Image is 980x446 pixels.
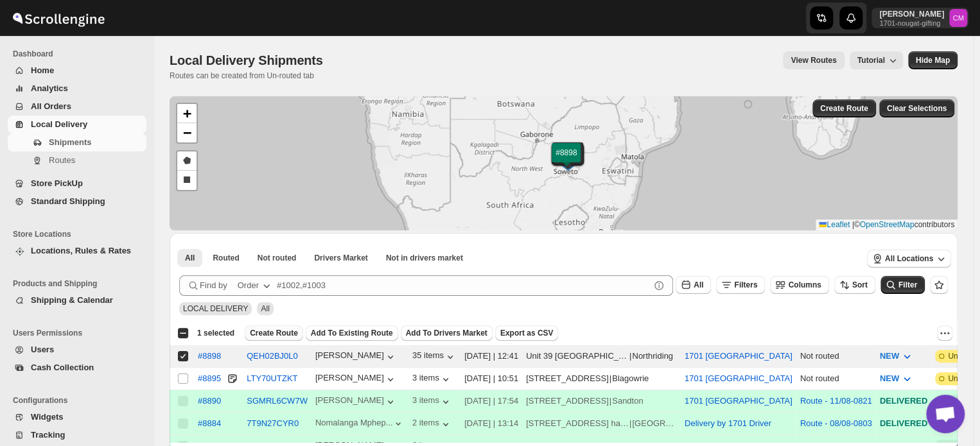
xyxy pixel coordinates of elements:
[952,14,963,22] text: CM
[526,372,677,385] div: |
[500,328,554,338] span: Export as CSV
[177,123,197,142] a: Zoom out
[250,249,304,267] button: Unrouted
[898,280,917,289] span: Filter
[800,418,872,428] button: Route - 08/08-0803
[612,395,643,407] div: Sandton
[183,105,191,121] span: +
[314,253,367,263] span: Drivers Market
[685,396,792,406] button: 1701 [GEOGRAPHIC_DATA]
[557,155,576,169] img: Marker
[386,253,463,263] span: Not in drivers market
[8,426,146,444] button: Tracking
[872,346,921,366] button: NEW
[198,373,221,383] div: #8895
[315,373,397,386] button: [PERSON_NAME]
[250,328,298,338] span: Create Route
[247,373,297,383] button: LTY70UTZKT
[820,103,868,114] span: Create Route
[879,19,944,27] p: 1701-nougat-gifting
[8,151,146,169] button: Routes
[783,51,844,69] button: view route
[198,351,221,361] button: #8898
[632,417,677,430] div: [GEOGRAPHIC_DATA]
[306,249,375,267] button: Claimable
[177,104,197,123] a: Zoom in
[612,372,649,385] div: Blagowrie
[857,56,885,65] span: Tutorial
[13,229,148,239] span: Store Locations
[819,220,850,229] a: Leaflet
[401,325,493,341] button: Add To Drivers Market
[245,325,303,341] button: Create Route
[198,396,221,406] button: #8890
[258,253,297,263] span: Not routed
[526,350,677,363] div: |
[852,280,868,289] span: Sort
[559,155,579,169] img: Marker
[908,51,958,69] button: Map action label
[880,395,927,407] div: DELIVERED
[49,137,91,147] span: Shipments
[170,53,323,67] span: Local Delivery Shipments
[834,276,875,294] button: Sort
[315,418,393,427] div: Nomalanga Mphep...
[183,124,191,141] span: −
[880,417,927,430] div: DELIVERED
[949,9,967,27] span: Cleo Moyo
[170,71,328,81] p: Routes can be created from Un-routed tab
[916,55,950,65] span: Hide Map
[8,359,146,377] button: Cash Collection
[526,417,677,430] div: |
[185,253,195,263] span: All
[315,395,397,408] button: [PERSON_NAME]
[247,351,298,361] button: QEH02BJ0L0
[213,253,239,263] span: Routed
[632,350,673,363] div: Northriding
[31,246,131,255] span: Locations, Rules & Rates
[694,280,703,289] span: All
[200,279,227,292] span: Find by
[412,373,452,386] button: 3 items
[872,368,921,389] button: NEW
[31,119,87,129] span: Local Delivery
[31,345,54,354] span: Users
[464,395,518,407] div: [DATE] | 17:54
[31,196,105,206] span: Standard Shipping
[13,395,148,406] span: Configurations
[557,154,577,168] img: Marker
[31,178,83,188] span: Store PickUp
[311,328,393,338] span: Add To Existing Route
[315,350,397,363] button: [PERSON_NAME]
[13,49,148,59] span: Dashboard
[788,280,821,289] span: Columns
[464,417,518,430] div: [DATE] | 13:14
[937,325,952,341] button: More actions
[685,351,792,361] button: 1701 [GEOGRAPHIC_DATA]
[13,279,148,289] span: Products and Shipping
[879,99,954,117] button: Clear Selections
[198,418,221,428] button: #8884
[31,430,65,440] span: Tracking
[406,328,487,338] span: Add To Drivers Market
[852,220,854,229] span: |
[277,275,650,296] input: #1002,#1003
[770,276,828,294] button: Columns
[49,155,75,165] span: Routes
[412,418,452,431] button: 2 items
[205,249,247,267] button: Routed
[880,373,899,383] span: NEW
[800,350,872,363] div: Not routed
[247,418,299,428] button: 7T9N27CYR0
[183,304,248,313] span: LOCAL DELIVERY
[412,395,452,408] button: 3 items
[247,396,308,406] button: SGMRL6CW7W
[31,295,113,305] span: Shipping & Calendar
[197,328,234,338] span: 1 selected
[31,363,94,372] span: Cash Collection
[412,350,457,363] div: 35 items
